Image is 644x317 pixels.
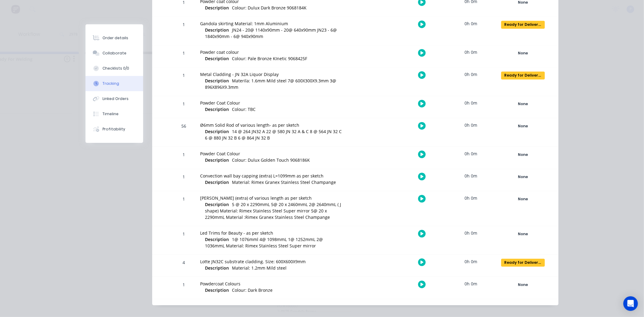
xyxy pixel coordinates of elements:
[200,173,343,179] div: Convection wall bay capping (extra) L=1099mm as per sketch
[448,67,494,81] div: 0h 0m
[448,147,494,160] div: 0h 0m
[501,21,545,29] div: Ready for Delivery/Pick Up
[448,277,494,291] div: 0h 0m
[175,148,193,169] div: 1
[205,202,341,220] span: 5 @ 20 x 2290mmL 5@ 20 x 2460mmL 2@ 2640mmL ( J shape) Material: Rimex Stainless Steel Super mirr...
[175,170,193,191] div: 1
[175,256,193,277] div: 4
[200,71,343,78] div: Metal Cladding - JN 32A Liquor Display
[175,18,193,45] div: 1
[501,122,545,130] div: None
[232,56,307,61] span: Colour: Pale Bronze KInetic 9068425F
[205,27,337,39] span: JN24 - 20@ 1140x90mm - 20@ 640x90mm JN23 - 6@ 1840x90mm - 6@ 940x90mm
[501,122,545,130] button: None
[205,5,229,11] span: Description
[175,119,193,146] div: 56
[86,106,143,122] button: Timeline
[175,227,193,254] div: 1
[501,281,545,289] div: None
[86,76,143,91] button: Tracking
[86,91,143,106] button: Linked Orders
[175,97,193,118] div: 1
[448,96,494,110] div: 0h 0m
[232,179,336,185] span: Material: Rimex Granex Stainless Steel Champange
[501,173,545,181] div: None
[200,258,343,265] div: Lotte JN32C substrate cladding. Size: 600X600X9mm
[501,49,545,57] div: None
[448,45,494,59] div: 0h 0m
[232,106,256,112] span: Colour: TBC
[501,71,545,80] button: Ready for Delivery/Pick Up
[205,157,229,163] span: Description
[232,5,307,11] span: Colour: Dulux Dark Bronze 9068184K
[200,195,343,201] div: [PERSON_NAME] (extra) of various length as per sketch
[501,150,545,159] button: None
[86,122,143,137] button: Profitability
[86,46,143,61] button: Collaborate
[448,255,494,268] div: 0h 0m
[501,173,545,181] button: None
[86,61,143,76] button: Checklists 0/0
[205,236,229,243] span: Description
[501,100,545,108] div: None
[205,236,323,249] span: 1@ 1076mml 4@ 1098mmL 1@ 1252mmL 2@ 1036mmL Material: Rimex Stainless Steel Super mirror
[200,20,343,27] div: Gandola skirting Material: 1mm Aluminium
[501,258,545,267] button: Ready for Delivery/Pick Up
[175,46,193,67] div: 1
[205,179,229,185] span: Description
[205,129,342,141] span: 14 @ 264 JN32 A 22 @ 580 JN 32 A & C 8 @ 564 JN 32 C 6 @ 880 JN 32 B 6 @ 864 JN 32 B
[501,71,545,79] div: Ready for Delivery/Pick Up
[501,195,545,203] div: None
[200,230,343,236] div: Led Trims for Beauty - as per sketch
[448,226,494,240] div: 0h 0m
[102,50,126,56] div: Collaborate
[448,191,494,205] div: 0h 0m
[205,265,229,271] span: Description
[501,230,545,238] div: None
[205,27,229,33] span: Description
[501,49,545,57] button: None
[200,49,343,55] div: Powder coat colour
[501,20,545,29] button: Ready for Delivery/Pick Up
[205,106,229,112] span: Description
[501,230,545,238] button: None
[175,68,193,96] div: 1
[448,118,494,132] div: 0h 0m
[501,281,545,289] button: None
[448,17,494,30] div: 0h 0m
[102,111,119,117] div: Timeline
[200,150,343,157] div: Powder Coat Colour
[102,81,119,86] div: Tracking
[205,78,336,90] span: Materila: 1.6mm Mild steel 7@ 600X300X9.3mm 3@ 896X896X9.3mm
[205,201,229,208] span: Description
[175,192,193,226] div: 1
[501,259,545,267] div: Ready for Delivery/Pick Up
[86,30,143,46] button: Order details
[175,278,193,299] div: 1
[205,55,229,62] span: Description
[501,100,545,108] button: None
[501,151,545,159] div: None
[232,157,310,163] span: Colour: Dulux Golden Touch 9068186K
[205,128,229,135] span: Description
[102,96,129,102] div: Linked Orders
[200,122,343,128] div: Ø6mm Solid Rod of various length- as per sketch
[205,78,229,84] span: Description
[205,287,229,293] span: Description
[102,35,128,41] div: Order details
[200,100,343,106] div: Powder Coat Colour
[623,296,638,311] div: Open Intercom Messenger
[102,66,129,71] div: Checklists 0/0
[102,126,125,132] div: Profitability
[232,265,287,271] span: Material: 1.2mm Mild steel
[448,169,494,183] div: 0h 0m
[200,281,343,287] div: Powdercoat Colours
[232,287,273,293] span: Colour: Dark Bronze
[501,195,545,203] button: None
